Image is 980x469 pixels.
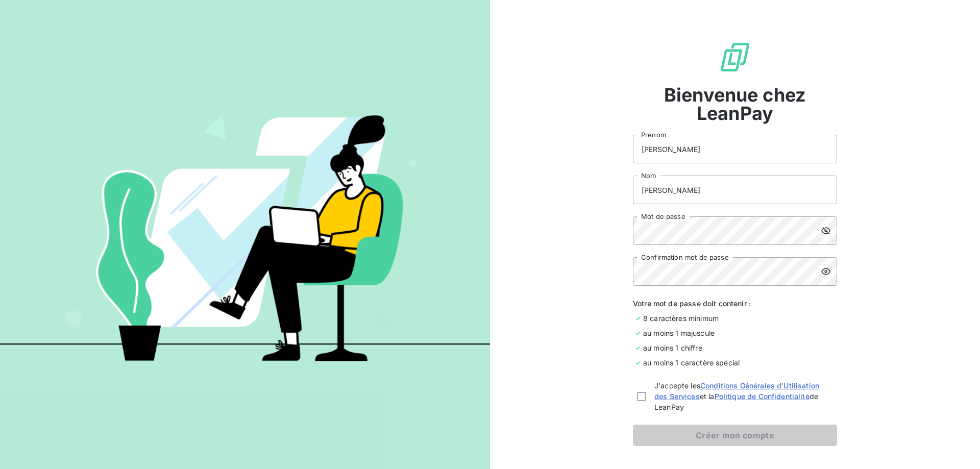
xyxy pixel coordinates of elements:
span: J'accepte les et la de LeanPay [654,380,833,412]
img: logo sigle [719,41,751,73]
input: placeholder [633,176,837,204]
button: Créer mon compte [633,425,837,446]
span: au moins 1 caractère spécial [643,357,740,368]
a: Conditions Générales d'Utilisation des Services [654,381,819,401]
span: au moins 1 majuscule [643,328,715,338]
a: Politique de Confidentialité [715,392,810,401]
span: Votre mot de passe doit contenir : [633,298,837,309]
span: au moins 1 chiffre [643,342,702,353]
span: 8 caractères minimum [643,313,719,324]
span: Bienvenue chez LeanPay [633,86,837,122]
input: placeholder [633,135,837,163]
